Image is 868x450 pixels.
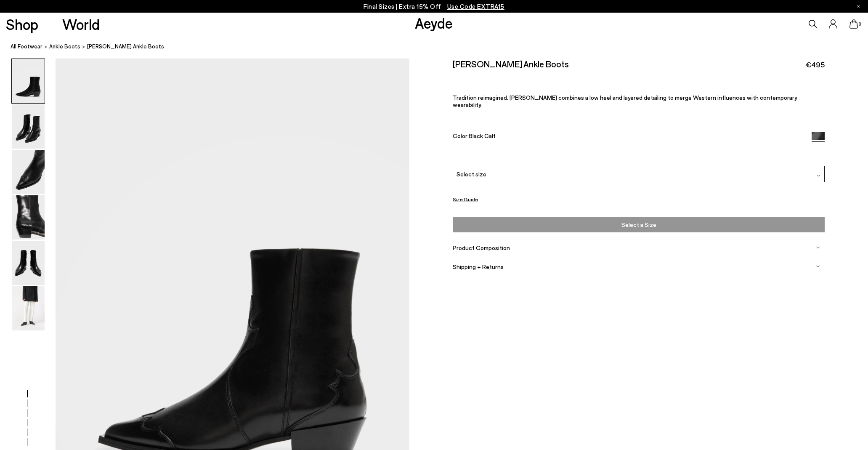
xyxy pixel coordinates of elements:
span: Select a Size [455,219,822,230]
div: Color: [453,132,799,142]
p: Tradition reimagined. [PERSON_NAME] combines a low heel and layered detailing to merge Western in... [453,94,825,108]
button: Select a Size [453,217,825,232]
img: svg%3E [816,245,820,250]
img: Hester Ankle Boots - Image 3 [12,150,45,194]
img: Hester Ankle Boots - Image 4 [12,195,45,240]
img: Hester Ankle Boots - Image 1 [12,59,45,103]
a: World [62,17,100,32]
a: Aeyde [415,14,453,32]
span: [PERSON_NAME] Ankle Boots [87,42,164,51]
img: Hester Ankle Boots - Image 6 [12,286,45,330]
span: Product Composition [453,244,510,251]
img: Hester Ankle Boots - Image 2 [12,104,45,149]
span: Navigate to /collections/ss25-final-sizes [447,3,504,10]
a: All Footwear [11,42,42,51]
span: €495 [806,59,825,70]
span: 0 [858,22,862,27]
a: 0 [849,19,858,29]
p: Final Sizes | Extra 15% Off [364,1,504,12]
span: Shipping + Returns [453,263,504,270]
span: Select size [457,170,486,178]
button: Size Guide [453,194,478,205]
img: Hester Ankle Boots - Image 5 [12,241,45,285]
img: svg%3E [816,264,820,269]
span: Black Calf [469,132,496,139]
a: Ankle Boots [49,42,80,51]
h2: [PERSON_NAME] Ankle Boots [453,59,569,69]
a: Shop [6,17,38,32]
span: Ankle Boots [49,43,80,50]
nav: breadcrumb [11,35,868,59]
img: svg%3E [817,173,821,178]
